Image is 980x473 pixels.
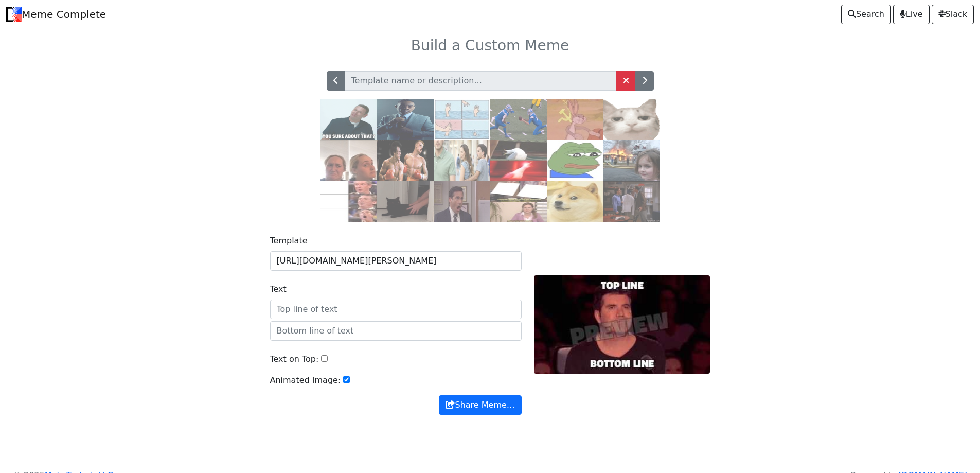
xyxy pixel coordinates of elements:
img: yq9c3k85m34.png [377,99,434,140]
img: XNiuw4g.gif [320,99,377,140]
img: E9gzAu.gif [603,181,660,222]
img: doge.jpg [547,181,603,222]
input: Template name or description... [345,71,617,91]
img: vince.jpg [320,181,377,222]
img: smug-smug-idiot.png [603,99,660,140]
label: Animated Image: [270,374,341,387]
span: Slack [938,8,967,21]
span: Live [900,8,923,21]
a: Slack [932,5,974,24]
input: Top line of text [270,300,522,319]
img: drowning.jpg [434,99,490,140]
input: Bottom line of text [270,321,522,341]
label: Template [270,235,308,247]
img: cbb.jpg [547,99,603,140]
img: sadfrog.jpg [547,140,603,181]
img: lrJm3yw.jpeg [490,99,547,140]
a: Search [841,5,891,24]
img: rocky_ivandrago.jpg [377,140,434,181]
button: Share Meme… [439,395,521,415]
img: michael-scott.jpg [434,181,490,222]
img: Meme Complete [6,7,22,22]
a: Meme Complete [6,4,106,25]
img: thief-stealing.gif [377,181,434,222]
a: Live [893,5,930,24]
input: Background Image URL [270,251,522,271]
img: kombucha.jpg [320,140,377,181]
label: Text on Top: [270,353,319,365]
img: disastergirl.jpg [603,140,660,181]
img: same.jpg [490,181,547,222]
img: seagull.jpg [490,140,547,181]
h3: Build a Custom Meme [157,37,824,55]
label: Text [270,283,287,295]
img: dg.jpg [434,140,490,181]
span: Search [848,8,884,21]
